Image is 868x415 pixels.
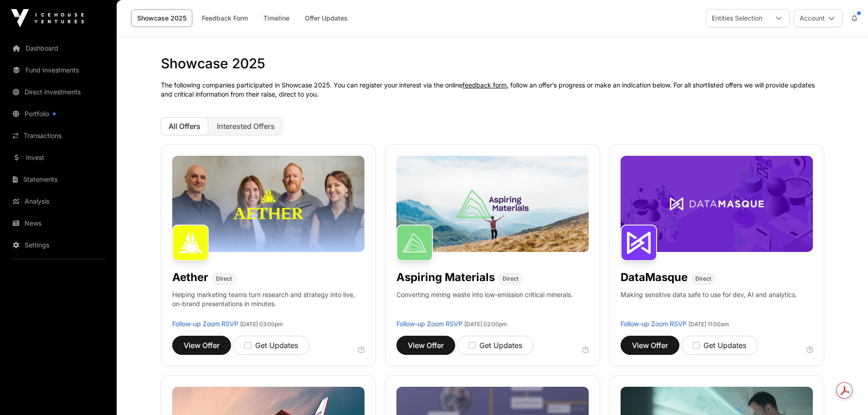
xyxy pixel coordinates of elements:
[209,117,282,135] button: Interested Offers
[7,148,109,168] a: Invest
[196,10,254,27] a: Feedback Form
[396,290,573,319] p: Converting mining waste into low-emission critical minerals.
[7,126,109,146] a: Transactions
[396,320,462,328] a: Follow-up Zoom RSVP
[7,38,109,58] a: Dashboard
[462,81,507,89] a: feedback form
[706,10,768,27] div: Entities Selection
[7,235,109,255] a: Settings
[396,225,433,261] img: Aspiring Materials
[681,336,758,355] button: Get Updates
[217,122,275,131] span: Interested Offers
[7,104,109,124] a: Portfolio
[161,81,824,99] p: The following companies participated in Showcase 2025. You can register your interest via the onl...
[299,10,354,27] a: Offer Updates
[172,156,365,252] img: Aether-Banner.jpg
[457,336,534,355] button: Get Updates
[464,321,507,328] span: [DATE] 02:00pm
[161,117,208,135] button: All Offers
[621,320,687,328] a: Follow-up Zoom RSVP
[695,275,711,282] span: Direct
[240,321,283,328] span: [DATE] 03:00pm
[396,156,589,252] img: Aspiring-Banner.jpg
[172,336,231,355] button: View Offer
[257,10,295,27] a: Timeline
[688,321,729,328] span: [DATE] 11:00am
[233,336,309,355] button: Get Updates
[794,9,842,27] button: Account
[161,55,824,72] h1: Showcase 2025
[621,270,688,285] h1: DataMasque
[503,275,519,282] span: Direct
[7,82,109,102] a: Direct Investments
[822,371,868,415] iframe: Chat Widget
[408,340,444,351] span: View Offer
[468,340,522,351] div: Get Updates
[184,340,220,351] span: View Offer
[172,320,238,328] a: Follow-up Zoom RSVP
[172,270,208,285] h1: Aether
[216,275,232,282] span: Direct
[396,270,495,285] h1: Aspiring Materials
[621,156,813,252] img: DataMasque-Banner.jpg
[396,336,455,355] button: View Offer
[172,225,209,261] img: Aether
[7,60,109,80] a: Fund Investments
[11,9,84,27] img: Icehouse Ventures Logo
[131,10,192,27] a: Showcase 2025
[621,336,679,355] button: View Offer
[169,122,200,131] span: All Offers
[621,290,797,319] p: Making sensitive data safe to use for dev, AI and analytics.
[244,340,298,351] div: Get Updates
[7,213,109,233] a: News
[7,191,109,211] a: Analysis
[7,169,109,190] a: Statements
[621,225,657,261] img: DataMasque
[172,290,365,319] p: Helping marketing teams turn research and strategy into live, on-brand presentations in minutes.
[632,340,668,351] span: View Offer
[693,340,746,351] div: Get Updates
